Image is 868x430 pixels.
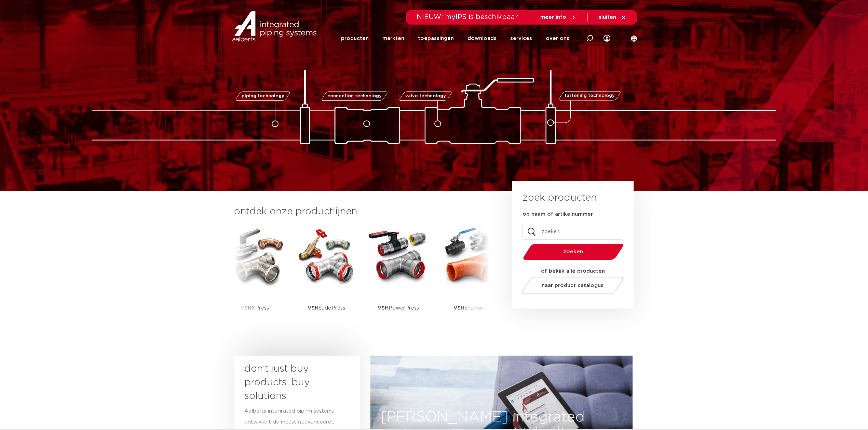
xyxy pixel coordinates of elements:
[327,94,382,98] span: connection technology
[418,25,454,52] a: toepassingen
[453,287,487,329] p: Shurjoint
[541,249,606,254] span: zoeken
[241,305,252,311] strong: VSH
[599,14,626,20] a: sluiten
[341,25,369,52] a: producten
[341,25,569,52] nav: Menu
[541,269,605,274] strong: of bekijk alle producten
[546,25,569,52] a: over ons
[540,14,577,20] a: meer info
[308,287,345,329] p: SudoPress
[224,225,285,329] a: VSHXPress
[542,283,604,288] span: naar product catalogus
[417,14,518,20] span: NIEUW: myIPS is beschikbaar
[523,211,593,218] label: op naam of artikelnummer
[603,25,610,52] div: my IPS
[523,191,597,205] h3: zoek producten
[520,243,626,260] button: zoeken
[234,205,489,218] h3: ontdek onze productlijnen
[439,225,501,329] a: VSHShurjoint
[453,305,464,311] strong: VSH
[405,94,446,98] span: valve technology
[296,225,357,329] a: VSHSudoPress
[520,277,625,294] a: naar product catalogus
[510,25,532,52] a: services
[308,305,318,311] strong: VSH
[367,225,429,329] a: VSHPowerPress
[241,94,284,98] span: piping technology
[378,305,389,311] strong: VSH
[599,15,616,20] span: sluiten
[244,362,337,403] h3: don’t just buy products, buy solutions
[378,287,419,329] p: PowerPress
[382,25,404,52] a: markten
[565,94,615,98] span: fastening technology
[523,224,623,240] input: zoeken
[241,287,269,329] p: XPress
[467,25,497,52] a: downloads
[540,15,566,20] span: meer info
